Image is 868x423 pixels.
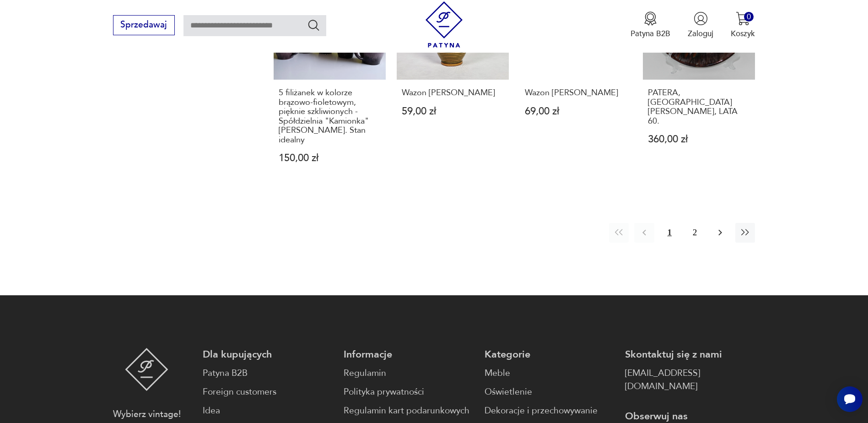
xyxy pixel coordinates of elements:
p: Patyna B2B [631,28,670,39]
a: Sprzedawaj [113,22,175,29]
a: Ikona medaluPatyna B2B [631,11,670,39]
img: Ikona medalu [643,11,658,26]
a: Idea [203,404,333,418]
p: Koszyk [731,28,755,39]
a: Oświetlenie [485,385,615,399]
h3: PATERA, [GEOGRAPHIC_DATA][PERSON_NAME], LATA 60. [648,88,750,126]
p: Skontaktuj się z nami [625,348,755,361]
a: Patyna B2B [203,367,333,380]
p: Dla kupujących [203,348,333,361]
p: Informacje [344,348,474,361]
p: Kategorie [485,348,615,361]
button: Szukaj [307,18,320,32]
a: Regulamin kart podarunkowych [344,404,474,418]
a: Meble [485,367,615,380]
p: 360,00 zł [648,135,750,144]
iframe: Smartsupp widget button [837,386,863,412]
button: Sprzedawaj [113,15,175,35]
div: 0 [744,12,754,22]
p: Wybierz vintage! [113,408,181,421]
a: Regulamin [344,367,474,380]
p: Zaloguj [688,28,713,39]
button: Zaloguj [688,11,713,39]
p: Obserwuj nas [625,410,755,423]
img: Patyna - sklep z meblami i dekoracjami vintage [421,1,467,48]
p: 69,00 zł [525,107,627,116]
a: Foreign customers [203,385,333,399]
h3: Wazon [PERSON_NAME] [525,88,627,98]
button: 1 [660,223,679,243]
p: 59,00 zł [402,107,504,116]
button: 2 [685,223,705,243]
button: Patyna B2B [631,11,670,39]
a: Polityka prywatności [344,385,474,399]
img: Patyna - sklep z meblami i dekoracjami vintage [125,348,168,391]
a: Dekoracje i przechowywanie [485,404,615,418]
img: Ikona koszyka [736,11,750,26]
img: Ikonka użytkownika [694,11,708,26]
p: 150,00 zł [279,153,381,163]
button: 0Koszyk [731,11,755,39]
h3: 5 filiżanek w kolorze brązowo-fioletowym, pięknie szkliwionych - Spółdzielnia "Kamionka" [PERSON_... [279,88,381,144]
h3: Wazon [PERSON_NAME] [402,88,504,98]
a: [EMAIL_ADDRESS][DOMAIN_NAME] [625,367,755,393]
